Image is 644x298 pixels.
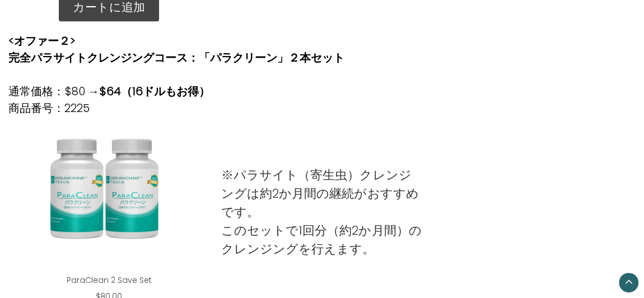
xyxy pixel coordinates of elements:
[221,166,422,258] p: ※パラサイト（寄生虫）クレンジングは約2か月間の継続がおすすめです。 このセットで1回分（約2か月間）のクレンジングを行えます。
[99,83,210,99] strong: $64（16ドルもお得）
[8,50,344,66] strong: 完全パラサイトクレンジングコース：「パラクリーン」２本セット
[67,274,152,286] a: ParaClean 2 Save Set
[8,83,344,117] p: 通常価格：$80 → 商品番号：2225
[8,33,76,49] strong: <オファー２>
